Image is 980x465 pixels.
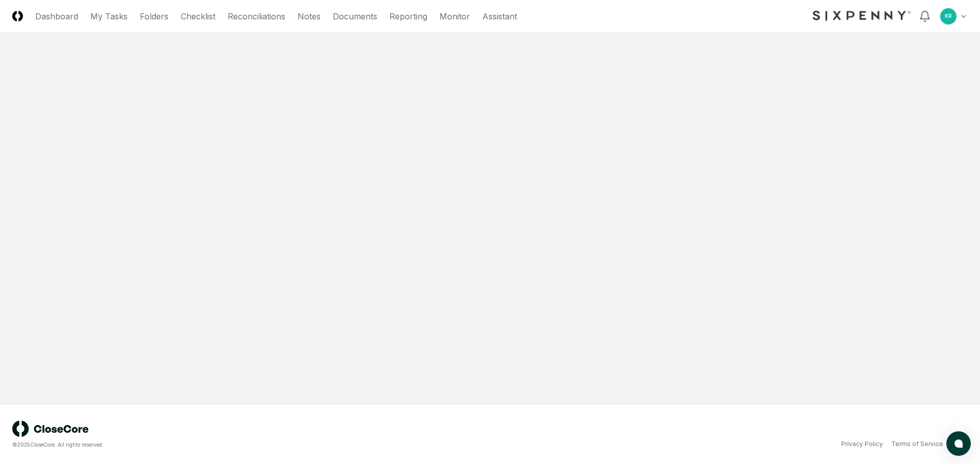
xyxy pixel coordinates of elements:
[841,439,883,449] a: Privacy Policy
[12,11,23,21] img: Logo
[12,441,490,449] div: © 2025 CloseCore. All rights reserved.
[389,10,427,22] a: Reporting
[891,439,943,449] a: Terms of Service
[228,10,285,22] a: Reconciliations
[12,421,89,437] img: logo
[333,10,377,22] a: Documents
[813,11,911,21] img: Sixpenny logo
[181,10,215,22] a: Checklist
[939,7,958,26] button: KR
[945,12,952,20] span: KR
[140,10,168,22] a: Folders
[439,10,470,22] a: Monitor
[35,10,78,22] a: Dashboard
[946,431,971,456] button: atlas-launcher
[90,10,128,22] a: My Tasks
[482,10,517,22] a: Assistant
[298,10,321,22] a: Notes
